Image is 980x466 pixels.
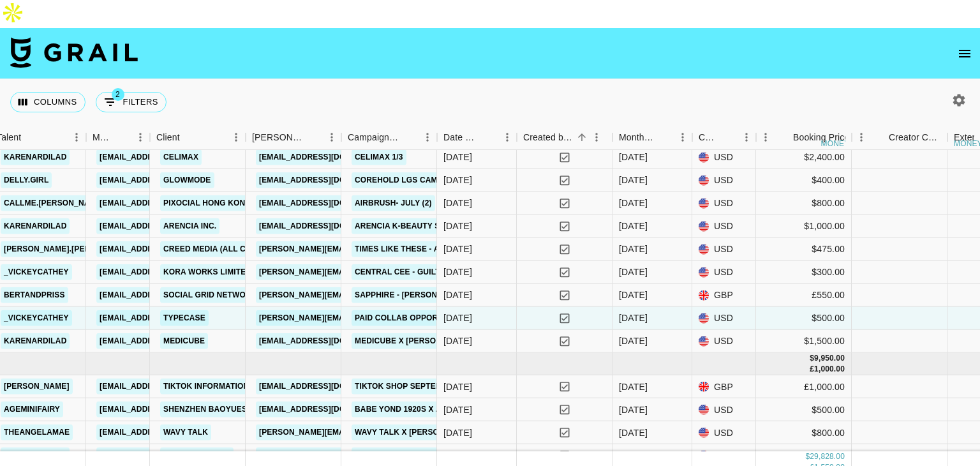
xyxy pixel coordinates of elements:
[619,449,648,462] div: Aug '25
[96,92,167,112] button: Show filters
[756,261,852,284] div: $300.00
[443,289,472,301] div: 28/07/2025
[96,310,239,326] a: [EMAIL_ADDRESS][DOMAIN_NAME]
[93,125,113,150] div: Manager
[480,128,498,146] button: Sort
[852,128,871,147] button: Menu
[352,149,406,165] a: CELIMAX 1/3
[1,379,73,395] a: [PERSON_NAME]
[352,333,475,349] a: Medicube X [PERSON_NAME]
[699,125,719,150] div: Currency
[256,333,399,349] a: [EMAIL_ADDRESS][DOMAIN_NAME]
[692,238,756,261] div: USD
[814,364,845,375] div: 1,000.00
[619,151,648,163] div: Jul '25
[96,241,239,257] a: [EMAIL_ADDRESS][DOMAIN_NAME]
[304,128,322,146] button: Sort
[1,149,70,165] a: karenardilad
[719,128,737,146] button: Sort
[692,375,756,398] div: GBP
[160,379,364,395] a: TikTok Information Technologies UK Limited
[160,241,293,257] a: Creed Media (All Campaigns)
[10,92,85,112] button: Select columns
[619,426,648,439] div: Aug '25
[692,215,756,238] div: USD
[418,128,437,147] button: Menu
[523,125,573,150] div: Created by Grail Team
[96,218,239,234] a: [EMAIL_ADDRESS][DOMAIN_NAME]
[1,287,68,303] a: bertandpriss
[10,37,138,68] img: Grail Talent
[756,169,852,192] div: $400.00
[21,128,39,146] button: Sort
[673,128,692,147] button: Menu
[67,128,86,147] button: Menu
[352,172,465,188] a: CoreHold Lgs Camapgin
[692,146,756,169] div: USD
[352,195,435,211] a: Airbrush- July (2)
[587,128,606,147] button: Menu
[160,264,255,280] a: KORA WORKS LIMITED
[692,307,756,330] div: USD
[352,402,481,417] a: Babe Yond 1920s X Annalyse
[160,172,214,188] a: GLOWMODE
[810,364,814,375] div: £
[619,312,648,324] div: Jul '25
[256,195,399,211] a: [EMAIL_ADDRESS][DOMAIN_NAME]
[160,218,219,234] a: Arencia Inc.
[692,261,756,284] div: USD
[322,128,341,147] button: Menu
[443,426,472,439] div: 18/08/2025
[498,128,517,147] button: Menu
[352,379,598,395] a: TikTok Shop September Promotion [GEOGRAPHIC_DATA]
[805,451,810,462] div: $
[619,380,648,393] div: Aug '25
[96,333,239,349] a: [EMAIL_ADDRESS][DOMAIN_NAME]
[737,128,756,147] button: Menu
[160,287,293,303] a: Social Grid Network Limited
[348,125,400,150] div: Campaign (Type)
[96,172,239,188] a: [EMAIL_ADDRESS][DOMAIN_NAME]
[256,218,399,234] a: [EMAIL_ADDRESS][DOMAIN_NAME]
[619,220,648,232] div: Jul '25
[756,215,852,238] div: $1,000.00
[619,243,648,255] div: Jul '25
[793,125,849,150] div: Booking Price
[252,125,304,150] div: [PERSON_NAME]
[692,125,756,150] div: Currency
[443,312,472,324] div: 28/07/2025
[352,425,478,440] a: Wavy talk X [PERSON_NAME]
[692,284,756,307] div: GBP
[256,379,399,395] a: [EMAIL_ADDRESS][DOMAIN_NAME]
[573,128,591,146] button: Sort
[889,125,941,150] div: Creator Commmission Override
[1,333,70,349] a: karenardilad
[619,289,648,301] div: Jul '25
[352,241,494,257] a: Times Like These - Addisonraee
[1,425,73,440] a: theangelamae
[443,403,472,416] div: 18/08/2025
[341,125,437,150] div: Campaign (Type)
[619,197,648,209] div: Jul '25
[256,172,399,188] a: [EMAIL_ADDRESS][DOMAIN_NAME]
[96,195,239,211] a: [EMAIL_ADDRESS][DOMAIN_NAME]
[692,192,756,215] div: USD
[810,451,845,462] div: 29,828.00
[86,125,150,150] div: Manager
[619,403,648,416] div: Aug '25
[443,220,472,232] div: 05/07/2025
[160,195,288,211] a: Pixocial Hong Kong Limited
[692,330,756,353] div: USD
[517,125,612,150] div: Created by Grail Team
[352,264,479,280] a: Central Cee - Guilt Trippin’
[160,149,202,165] a: Celimax
[443,243,472,255] div: 14/07/2025
[756,146,852,169] div: $2,400.00
[96,264,239,280] a: [EMAIL_ADDRESS][DOMAIN_NAME]
[180,128,198,146] button: Sort
[443,334,472,347] div: 28/07/2025
[1,172,52,188] a: delly.girl
[443,174,472,186] div: 05/07/2025
[655,128,673,146] button: Sort
[756,421,852,444] div: $800.00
